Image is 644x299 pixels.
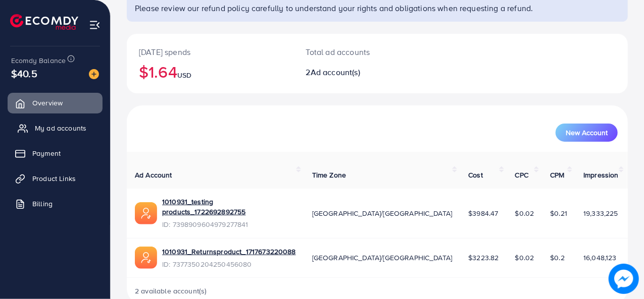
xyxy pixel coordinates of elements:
[32,98,63,108] span: Overview
[135,286,207,296] span: 2 available account(s)
[10,14,78,30] img: logo
[135,170,172,180] span: Ad Account
[11,66,37,81] span: $40.5
[306,68,407,77] h2: 2
[162,219,296,229] span: ID: 7398909604979277841
[162,259,296,269] span: ID: 7377350204250456080
[89,69,99,79] img: image
[312,208,453,218] span: [GEOGRAPHIC_DATA]/[GEOGRAPHIC_DATA]
[311,67,360,78] span: Ad account(s)
[32,199,53,209] span: Billing
[177,70,191,80] span: USD
[566,129,608,136] span: New Account
[515,170,528,180] span: CPC
[8,118,103,138] a: My ad accounts
[35,123,86,133] span: My ad accounts
[8,194,103,214] a: Billing
[609,264,639,294] img: image
[89,19,101,31] img: menu
[8,93,103,113] a: Overview
[583,208,618,218] span: 19,333,225
[8,143,103,163] a: Payment
[32,173,76,184] span: Product Links
[583,253,617,263] span: 16,048,123
[306,46,407,58] p: Total ad accounts
[135,2,622,14] p: Please review our refund policy carefully to understand your rights and obligations when requesti...
[468,208,498,218] span: $3984.47
[135,202,157,224] img: ic-ads-acc.e4c84228.svg
[515,253,534,263] span: $0.02
[139,62,282,81] h2: $1.64
[550,253,565,263] span: $0.2
[312,253,453,263] span: [GEOGRAPHIC_DATA]/[GEOGRAPHIC_DATA]
[8,168,103,189] a: Product Links
[135,247,157,269] img: ic-ads-acc.e4c84228.svg
[162,247,296,257] a: 1010931_Returnsproduct_1717673220088
[139,46,282,58] p: [DATE] spends
[556,124,618,142] button: New Account
[468,253,499,263] span: $3223.82
[162,197,296,217] a: 1010931_testing products_1722692892755
[32,148,61,158] span: Payment
[11,55,66,66] span: Ecomdy Balance
[468,170,483,180] span: Cost
[312,170,346,180] span: Time Zone
[583,170,619,180] span: Impression
[550,208,567,218] span: $0.21
[515,208,534,218] span: $0.02
[550,170,564,180] span: CPM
